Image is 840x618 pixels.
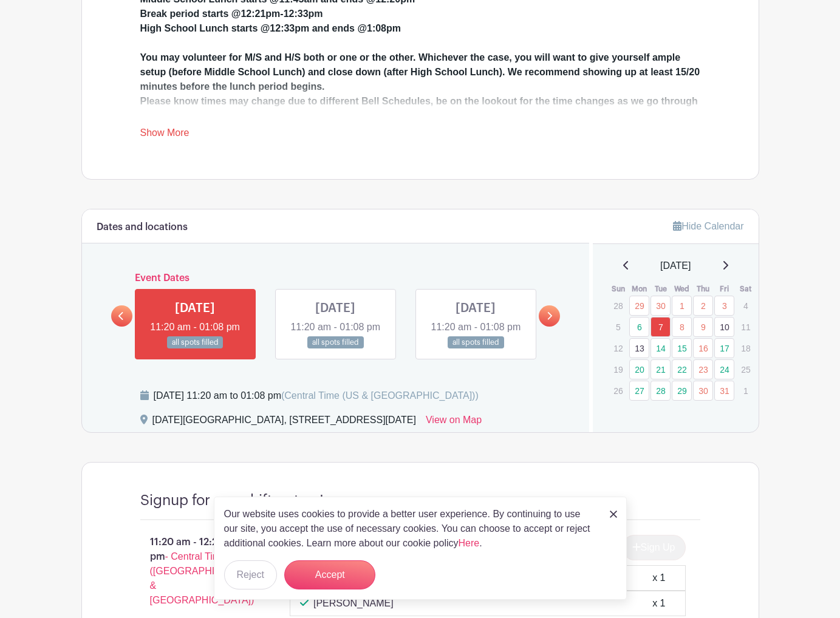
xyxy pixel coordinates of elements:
[736,381,756,400] p: 1
[652,596,665,611] div: x 1
[672,381,692,401] a: 29
[650,283,671,295] th: Tue
[672,338,692,358] a: 15
[459,538,480,548] a: Here
[660,259,691,273] span: [DATE]
[140,492,324,509] h4: Signup for one shift or two!
[629,338,649,358] a: 13
[140,127,190,143] a: Show More
[152,413,416,432] div: [DATE][GEOGRAPHIC_DATA], [STREET_ADDRESS][DATE]
[736,296,756,315] p: 4
[671,283,692,295] th: Wed
[608,381,628,400] p: 26
[284,560,375,589] button: Accept
[426,413,482,432] a: View on Map
[650,381,671,401] a: 28
[736,317,756,336] p: 11
[607,283,629,295] th: Sun
[224,507,597,551] p: Our website uses cookies to provide a better user experience. By continuing to use our site, you ...
[608,296,628,315] p: 28
[610,511,617,518] img: close_button-5f87c8562297e5c2d7936805f587ecaba9071eb48480494691a3f1689db116b3.svg
[672,296,692,316] a: 1
[714,283,735,295] th: Fri
[735,283,756,295] th: Sat
[121,530,271,613] p: 11:20 am - 12:20 pm
[736,360,756,379] p: 25
[693,296,713,316] a: 2
[629,296,649,316] a: 29
[693,338,713,358] a: 16
[714,359,734,379] a: 24
[608,360,628,379] p: 19
[692,283,714,295] th: Thu
[150,551,254,605] span: - Central Time ([GEOGRAPHIC_DATA] & [GEOGRAPHIC_DATA])
[97,222,188,233] h6: Dates and locations
[736,339,756,358] p: 18
[672,317,692,337] a: 8
[608,317,628,336] p: 5
[629,359,649,379] a: 20
[714,317,734,337] a: 10
[650,296,671,316] a: 30
[714,338,734,358] a: 17
[714,381,734,401] a: 31
[313,596,394,611] p: [PERSON_NAME]
[154,389,479,403] div: [DATE] 11:20 am to 01:08 pm
[608,339,628,358] p: 12
[714,296,734,316] a: 3
[281,390,479,401] span: (Central Time (US & [GEOGRAPHIC_DATA]))
[652,571,665,585] div: x 1
[650,338,671,358] a: 14
[629,381,649,401] a: 27
[693,381,713,401] a: 30
[650,317,671,337] a: 7
[650,359,671,379] a: 21
[672,359,692,379] a: 22
[132,273,539,284] h6: Event Dates
[224,560,277,589] button: Reject
[693,317,713,337] a: 9
[673,221,743,231] a: Hide Calendar
[629,317,649,337] a: 6
[629,283,650,295] th: Mon
[693,359,713,379] a: 23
